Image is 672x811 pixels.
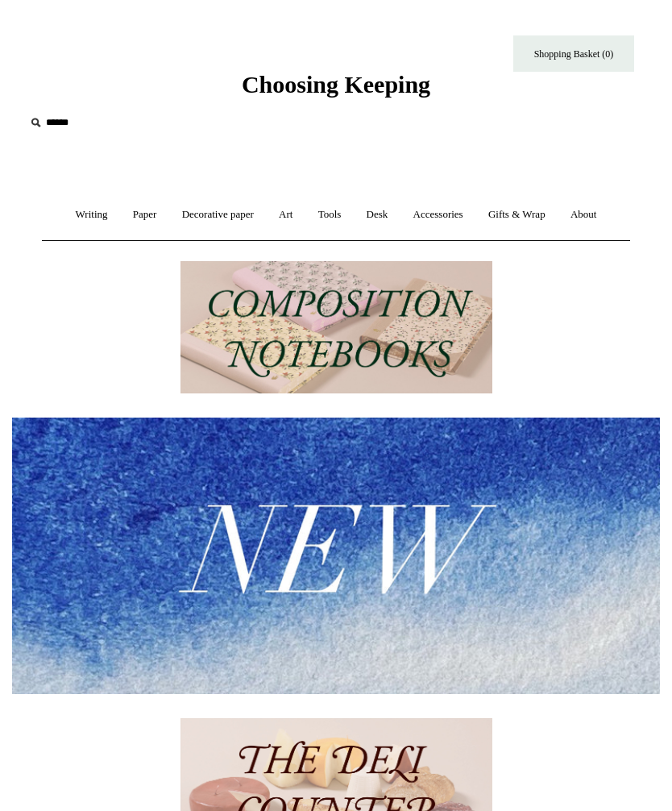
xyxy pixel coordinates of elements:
[171,193,265,236] a: Decorative paper
[355,193,400,236] a: Desk
[477,193,557,236] a: Gifts & Wrap
[559,193,608,236] a: About
[12,418,660,693] img: New.jpg__PID:f73bdf93-380a-4a35-bcfe-7823039498e1
[122,193,168,236] a: Paper
[242,71,430,98] span: Choosing Keeping
[180,261,492,394] img: 202302 Composition ledgers.jpg__PID:69722ee6-fa44-49dd-a067-31375e5d54ec
[513,35,634,72] a: Shopping Basket (0)
[307,193,353,236] a: Tools
[64,193,119,236] a: Writing
[402,193,475,236] a: Accessories
[268,193,304,236] a: Art
[242,84,430,95] a: Choosing Keeping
